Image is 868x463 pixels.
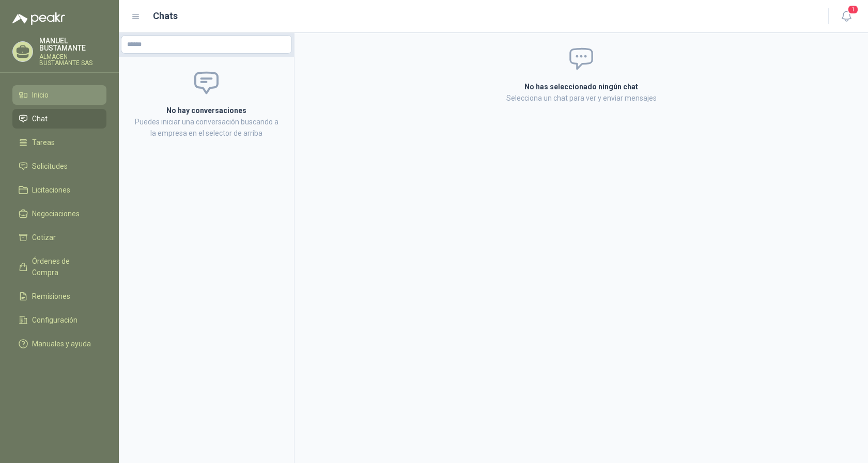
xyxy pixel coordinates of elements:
[12,286,106,306] a: Remisiones
[32,137,55,148] span: Tareas
[32,113,48,124] span: Chat
[32,256,97,278] span: Órdenes de Compra
[32,161,68,172] span: Solicitudes
[32,338,91,349] span: Manuales y ayuda
[32,232,56,243] span: Cotizar
[131,116,282,139] p: Puedes iniciar una conversación buscando a la empresa en el selector de arriba
[12,85,106,105] a: Inicio
[12,180,106,200] a: Licitaciones
[847,5,859,14] span: 1
[39,54,106,66] p: ALMACEN BUSTAMANTE SAS
[32,291,70,302] span: Remisiones
[12,251,106,282] a: Órdenes de Compra
[12,228,106,247] a: Cotizar
[12,156,106,176] a: Solicitudes
[131,105,282,116] h2: No hay conversaciones
[401,92,762,104] p: Selecciona un chat para ver y enviar mensajes
[12,133,106,152] a: Tareas
[12,334,106,354] a: Manuales y ayuda
[32,314,78,326] span: Configuración
[12,204,106,223] a: Negociaciones
[153,9,178,23] h1: Chats
[32,208,80,219] span: Negociaciones
[12,12,65,25] img: Logo peakr
[837,7,856,26] button: 1
[401,81,762,92] h2: No has seleccionado ningún chat
[32,89,49,101] span: Inicio
[12,310,106,330] a: Configuración
[12,109,106,129] a: Chat
[39,37,106,52] p: MANUEL BUSTAMANTE
[32,184,70,196] span: Licitaciones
